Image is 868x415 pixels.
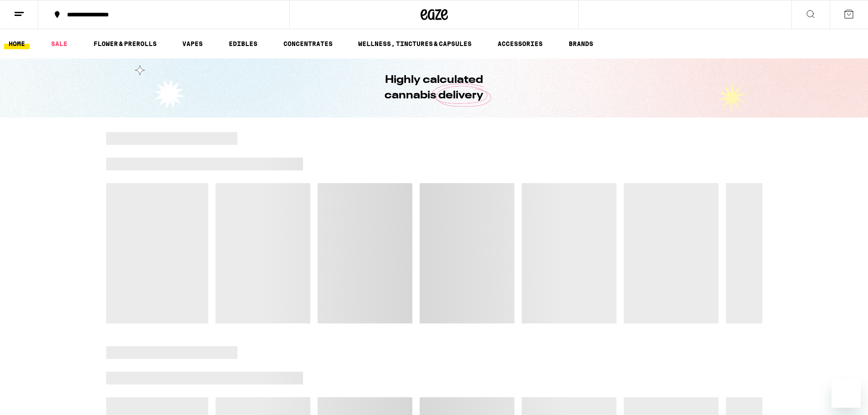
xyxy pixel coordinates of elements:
a: FLOWER & PREROLLS [89,38,161,49]
a: HOME [4,38,30,49]
iframe: Button to launch messaging window [832,379,861,408]
a: BRANDS [564,38,598,49]
a: ACCESSORIES [493,38,547,49]
a: VAPES [178,38,207,49]
a: EDIBLES [224,38,262,49]
a: WELLNESS, TINCTURES & CAPSULES [354,38,476,49]
h1: Highly calculated cannabis delivery [359,72,509,103]
a: CONCENTRATES [279,38,337,49]
a: SALE [46,38,72,49]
